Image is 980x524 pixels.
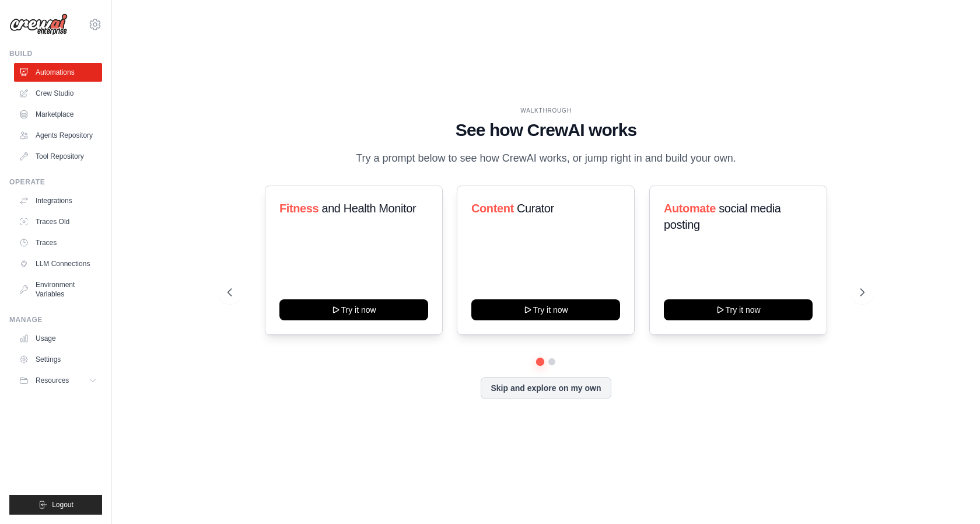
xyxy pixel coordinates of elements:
[350,150,742,167] p: Try a prompt below to see how CrewAI works, or jump right in and build your own.
[9,315,102,324] div: Manage
[279,299,428,320] button: Try it now
[517,202,554,215] span: Curator
[14,329,102,348] a: Usage
[9,13,68,36] img: Logo
[471,299,620,320] button: Try it now
[36,376,69,385] span: Resources
[9,495,102,515] button: Logout
[14,371,102,390] button: Resources
[228,106,864,115] div: WALKTHROUGH
[14,233,102,252] a: Traces
[322,202,416,215] span: and Health Monitor
[14,63,102,82] a: Automations
[664,202,781,231] span: social media posting
[14,191,102,210] a: Integrations
[279,202,318,215] span: Fitness
[9,49,102,58] div: Build
[922,468,980,524] iframe: Chat Widget
[14,212,102,231] a: Traces Old
[9,177,102,187] div: Operate
[471,202,514,215] span: Content
[14,147,102,166] a: Tool Repository
[14,350,102,369] a: Settings
[664,202,716,215] span: Automate
[14,105,102,124] a: Marketplace
[14,126,102,145] a: Agents Repository
[14,254,102,273] a: LLM Connections
[52,500,73,509] span: Logout
[14,84,102,103] a: Crew Studio
[664,299,813,320] button: Try it now
[228,120,864,141] h1: See how CrewAI works
[481,377,611,399] button: Skip and explore on my own
[14,275,102,303] a: Environment Variables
